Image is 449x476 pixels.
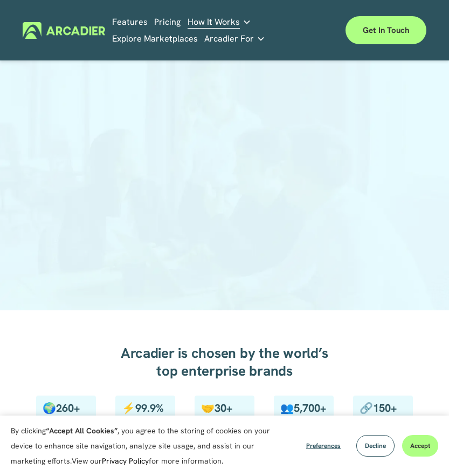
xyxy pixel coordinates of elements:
span: Accept [410,441,430,450]
a: Privacy Policy [102,456,149,466]
strong: “Accept All Cookies” [46,426,118,436]
strong: 5,700+ [294,401,326,415]
button: Accept [402,435,438,457]
strong: 150+ [373,401,397,415]
p: 🤝 [201,400,248,416]
p: 🔗 [360,400,406,416]
button: Preferences [298,435,349,457]
a: Pricing [154,13,181,30]
a: folder dropdown [188,13,251,30]
button: Decline [356,435,395,457]
a: Explore Marketplaces [112,30,198,47]
a: Get in touch [346,16,426,44]
a: folder dropdown [204,30,265,47]
span: Decline [365,441,386,450]
a: Features [112,13,148,30]
span: Arcadier For [204,31,254,46]
strong: Arcadier is chosen by the world’s top enterprise brands [121,344,332,379]
span: 👥 [280,401,326,415]
img: Arcadier [23,22,105,39]
p: 🌍 [43,400,89,416]
span: How It Works [188,15,240,30]
strong: 260+ [56,401,80,415]
span: Preferences [306,441,341,450]
p: ⚡ [122,400,169,416]
p: By clicking , you agree to the storing of cookies on your device to enhance site navigation, anal... [11,423,271,468]
strong: 30+ [215,401,232,415]
strong: 99.9% [135,401,164,415]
